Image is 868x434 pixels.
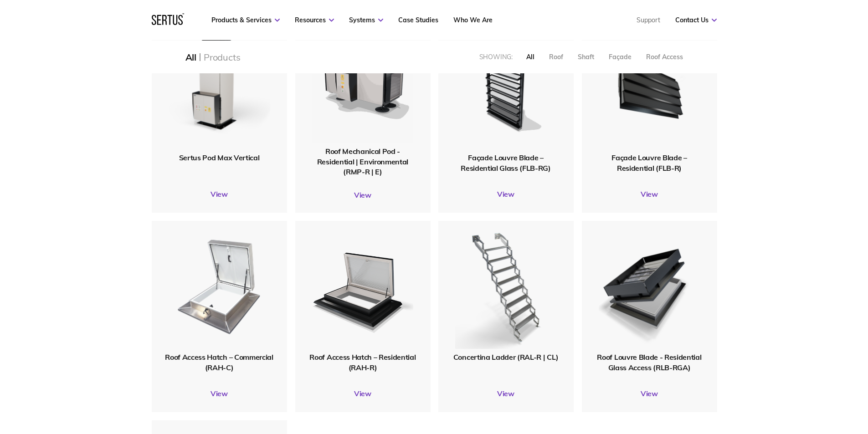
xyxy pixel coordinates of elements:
[609,53,632,61] div: Façade
[453,16,493,24] a: Who We Are
[704,328,868,434] iframe: Chat Widget
[582,189,717,199] a: View
[398,16,438,24] a: Case Studies
[349,16,383,24] a: Systems
[204,51,240,63] div: Products
[578,53,594,61] div: Shaft
[295,190,431,199] a: View
[646,53,683,61] div: Roof Access
[597,352,701,372] span: Roof Louvre Blade - Residential Glass Access (RLB-RGA)
[295,16,334,24] a: Resources
[317,147,408,176] span: Roof Mechanical Pod - Residential | Environmental (RMP-R | E)
[675,16,717,24] a: Contact Us
[309,352,416,372] span: Roof Access Hatch – Residential (RAH-R)
[165,352,273,372] span: Roof Access Hatch – Commercial (RAH-C)
[185,51,196,63] div: All
[461,153,551,172] span: Façade Louvre Blade – Residential Glass (FLB-RG)
[479,53,513,61] div: Showing:
[637,16,660,24] a: Support
[211,16,280,24] a: Products & Services
[438,189,574,199] a: View
[582,389,717,398] a: View
[549,53,563,61] div: Roof
[453,352,558,362] span: Concertina Ladder (RAL-R | CL)
[152,389,287,398] a: View
[526,53,534,61] div: All
[295,389,431,398] a: View
[438,389,574,398] a: View
[611,153,687,172] span: Façade Louvre Blade – Residential (FLB-R)
[152,189,287,199] a: View
[179,153,260,162] span: Sertus Pod Max Vertical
